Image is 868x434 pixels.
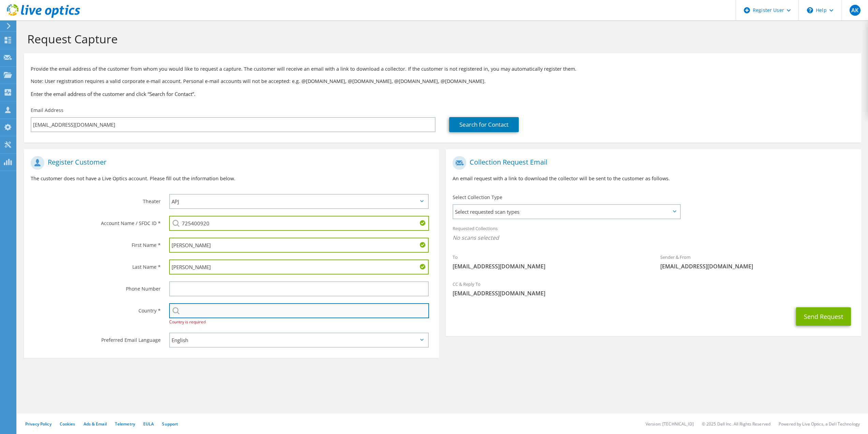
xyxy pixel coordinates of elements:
p: Note: User registration requires a valid corporate e-mail account. Personal e-mail accounts will ... [31,78,854,85]
label: Country * [31,303,161,314]
span: Country is required [169,319,206,325]
label: Last Name * [31,260,161,270]
a: Support [162,421,178,427]
button: Send Request [796,307,851,326]
div: Requested Collections [446,221,861,247]
label: Theater [31,194,161,205]
a: Search for Contact [449,117,519,132]
span: Select requested scan types [453,205,679,219]
label: Phone Number [31,281,161,292]
a: Ads & Email [84,421,107,427]
label: Email Address [31,107,63,114]
p: Provide the email address of the customer from whom you would like to request a capture. The cust... [31,65,854,73]
svg: \n [807,7,813,13]
h1: Register Customer [31,156,429,170]
label: Preferred Email Language [31,333,161,344]
h1: Request Capture [27,32,854,46]
div: To [446,250,653,274]
a: Telemetry [115,421,135,427]
div: CC & Reply To [446,277,861,300]
label: First Name * [31,238,161,249]
span: AK [850,5,860,16]
h1: Collection Request Email [453,156,851,170]
span: [EMAIL_ADDRESS][DOMAIN_NAME] [660,263,854,270]
li: Version: [TECHNICAL_ID] [646,421,694,427]
label: Select Collection Type [453,194,502,201]
h3: Enter the email address of the customer and click “Search for Contact”. [31,90,854,98]
a: Privacy Policy [25,421,52,427]
span: [EMAIL_ADDRESS][DOMAIN_NAME] [453,263,647,270]
li: © 2025 Dell Inc. All Rights Reserved [702,421,770,427]
p: An email request with a link to download the collector will be sent to the customer as follows. [453,175,854,182]
a: EULA [143,421,154,427]
a: Cookies [60,421,75,427]
div: Sender & From [653,250,861,274]
span: [EMAIL_ADDRESS][DOMAIN_NAME] [453,290,854,297]
span: No scans selected [453,234,854,241]
label: Account Name / SFDC ID * [31,216,161,227]
p: The customer does not have a Live Optics account. Please fill out the information below. [31,175,432,182]
li: Powered by Live Optics, a Dell Technology [779,421,860,427]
